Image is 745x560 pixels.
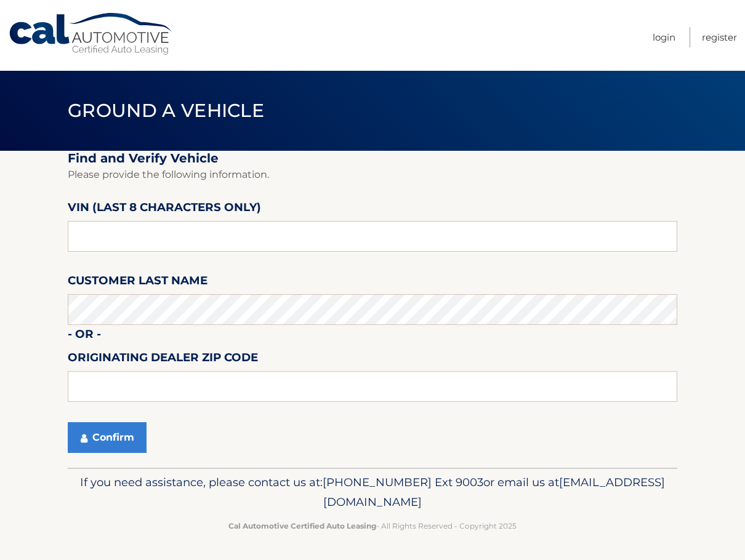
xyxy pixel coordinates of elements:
[68,198,261,221] label: VIN (last 8 characters only)
[68,151,677,166] h2: Find and Verify Vehicle
[68,348,258,371] label: Originating Dealer Zip Code
[68,271,207,294] label: Customer Last Name
[228,521,376,530] strong: Cal Automotive Certified Auto Leasing
[68,166,677,183] p: Please provide the following information.
[68,422,147,453] button: Confirm
[8,12,174,56] a: Cal Automotive
[76,519,669,532] p: - All Rights Reserved - Copyright 2025
[76,473,669,512] p: If you need assistance, please contact us at: or email us at
[68,325,101,348] label: - or -
[68,99,264,122] span: Ground a Vehicle
[653,27,675,47] a: Login
[702,27,737,47] a: Register
[323,475,483,489] span: [PHONE_NUMBER] Ext 9003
